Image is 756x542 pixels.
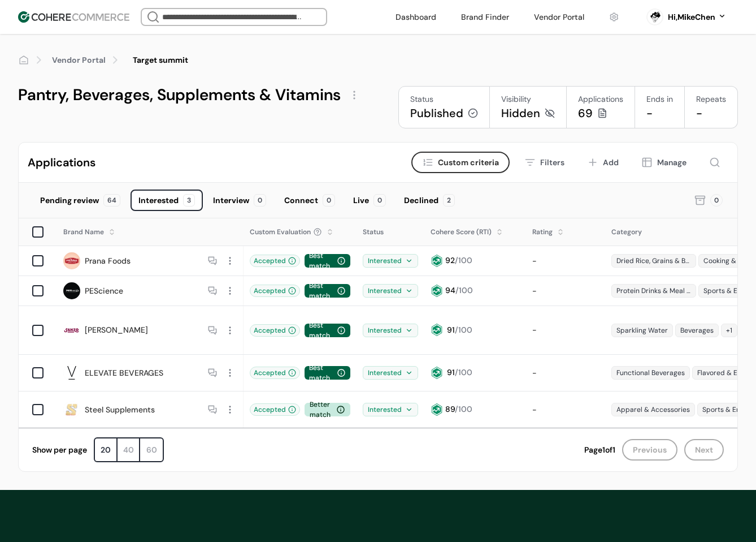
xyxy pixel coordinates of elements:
span: 91 [447,367,455,377]
div: 0 [373,194,386,207]
a: ELEVATE BEVERAGES [85,367,163,379]
div: Cohere Score (RTI) [431,227,492,237]
a: PEScience [85,285,123,297]
span: Custom criteria [438,157,499,169]
svg: 0 percent [646,8,663,25]
div: Better match [305,403,350,416]
div: 2 [443,194,455,207]
span: /100 [455,325,472,335]
div: Connect [284,195,318,207]
img: brand logo [63,282,80,299]
div: Target summit [133,54,188,66]
div: Brand Name [63,227,104,237]
img: brand logo [63,364,80,381]
div: Best match [305,324,350,337]
div: Protein Drinks & Meal Replacements [611,284,696,298]
div: Interested [138,195,179,207]
div: Page 1 of 1 [584,444,615,456]
div: Rating [532,227,553,237]
div: Applications [578,93,623,105]
div: Best match [305,254,350,268]
div: Live [353,195,369,207]
div: Dried Rice, Grains & Beans [611,254,696,268]
span: /100 [455,255,472,265]
a: [PERSON_NAME] [85,324,148,336]
a: Vendor Portal [52,54,106,66]
span: Status [363,227,384,236]
span: 89 [445,404,455,414]
div: Hi, MikeChen [668,11,715,23]
img: Cohere Logo [18,11,129,23]
span: 94 [445,285,455,295]
button: Custom criteria [411,152,510,173]
div: Interested [363,366,418,380]
div: - [696,105,702,121]
div: Visibility [501,93,555,105]
div: Apparel & Accessories [611,403,695,416]
div: +1 [721,324,737,337]
div: - [527,362,605,385]
div: - [646,105,653,121]
div: Interested [363,403,418,416]
div: Accepted [250,324,300,337]
button: Add [579,152,627,173]
span: /100 [455,404,472,414]
div: Pending review [40,195,99,207]
button: Previous [622,439,677,461]
div: Declined [404,195,438,207]
div: Sparkling Water [611,324,673,337]
div: - [527,279,605,303]
button: Filters [516,152,572,173]
button: Manage [633,152,694,173]
span: /100 [455,367,472,377]
div: 3 [183,194,195,207]
div: Accepted [250,255,300,267]
div: Beverages [675,324,719,337]
span: /100 [455,285,473,295]
button: Hi,MikeChen [668,11,727,23]
div: - [527,319,605,342]
div: Interested [363,254,418,268]
div: Interested [363,284,418,298]
div: Status [410,93,478,105]
span: 92 [445,255,455,265]
a: Prana Foods [85,255,131,267]
div: 0 [710,194,723,207]
div: Best match [305,284,350,298]
div: 20 [95,438,118,461]
div: Best match [305,366,350,380]
img: brand logo [63,252,80,269]
div: Hidden [501,105,540,121]
div: 0 [254,194,266,207]
span: Category [611,227,642,236]
div: - [527,250,605,273]
div: Show per page [32,444,87,456]
div: Manage [657,157,687,169]
img: brand logo [63,401,80,418]
div: 60 [140,438,163,461]
span: 91 [447,325,455,335]
div: - [527,398,605,421]
div: Interview [213,195,249,207]
div: Interested [363,324,418,337]
div: Filters [540,157,564,169]
nav: breadcrumb [18,52,738,68]
a: Steel Supplements [85,404,155,416]
div: 64 [103,194,120,207]
span: Custom Evaluation [250,227,311,237]
div: Ends in [646,93,673,105]
div: 40 [118,438,140,461]
div: Applications [28,154,95,171]
img: brand logo [63,322,80,339]
button: Next [684,439,724,461]
div: 69 [578,105,593,121]
div: Pantry, Beverages, Supplements & Vitamins [18,86,341,104]
div: Repeats [696,93,726,105]
div: Accepted [250,285,300,297]
div: Published [410,105,463,121]
div: Functional Beverages [611,366,690,380]
div: 0 [323,194,335,207]
div: Add [603,157,619,169]
div: Accepted [250,403,300,416]
div: Accepted [250,367,300,379]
